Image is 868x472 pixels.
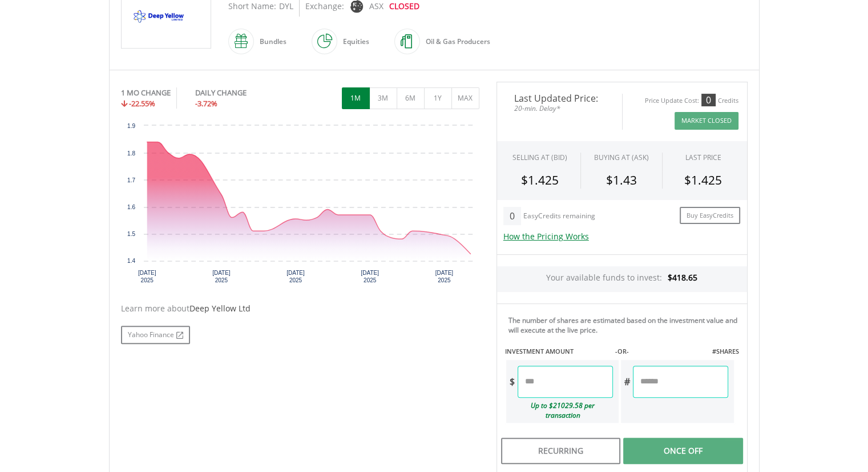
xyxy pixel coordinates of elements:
span: $418.65 [668,272,697,283]
span: 20-min. Delay* [506,103,613,114]
div: 1 MO CHANGE [121,87,171,98]
a: Buy EasyCredits [680,207,740,225]
label: INVESTMENT AMOUNT [505,347,574,356]
label: -OR- [615,347,628,356]
div: Once Off [623,438,742,464]
a: How the Pricing Works [503,231,589,242]
div: SELLING AT (BID) [512,153,567,162]
text: 1.7 [127,177,135,183]
div: Price Update Cost: [645,97,699,105]
button: 1M [342,87,370,109]
div: Learn more about [121,303,479,314]
div: 0 [701,94,716,106]
span: Deep Yellow Ltd [189,303,251,314]
div: Equities [337,28,369,55]
text: [DATE] 2025 [212,270,231,283]
div: DAILY CHANGE [195,87,285,98]
button: 3M [369,87,397,109]
span: -22.55% [129,98,155,109]
div: The number of shares are estimated based on the investment value and will execute at the live price. [508,315,742,335]
span: Last Updated Price: [506,94,613,103]
button: 6M [397,87,425,109]
div: Chart. Highcharts interactive chart. [121,120,479,291]
div: $ [506,366,518,398]
div: Oil & Gas Producers [420,28,490,55]
text: 1.4 [127,258,135,264]
div: Bundles [254,28,286,55]
text: [DATE] 2025 [286,270,305,283]
button: MAX [451,87,479,109]
span: $1.43 [606,172,637,188]
div: Your available funds to invest: [497,266,747,292]
span: $1.425 [684,172,722,188]
span: -3.72% [195,98,217,109]
div: # [621,366,633,398]
div: EasyCredits remaining [523,212,595,222]
div: Recurring [501,438,620,464]
span: $1.425 [521,172,559,188]
svg: Interactive chart [121,120,479,291]
text: [DATE] 2025 [361,270,379,283]
text: 1.9 [127,123,135,129]
div: 0 [503,207,521,225]
div: Credits [718,97,738,105]
label: #SHARES [712,347,738,356]
div: Up to $21029.58 per transaction [506,398,613,423]
text: [DATE] 2025 [435,270,453,283]
text: [DATE] 2025 [138,270,156,283]
span: BUYING AT (ASK) [594,153,649,162]
button: 1Y [424,87,452,109]
button: Market Closed [675,112,738,130]
text: 1.6 [127,204,135,210]
text: 1.5 [127,231,135,237]
div: LAST PRICE [685,153,721,162]
a: Yahoo Finance [121,326,190,344]
text: 1.8 [127,150,135,157]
